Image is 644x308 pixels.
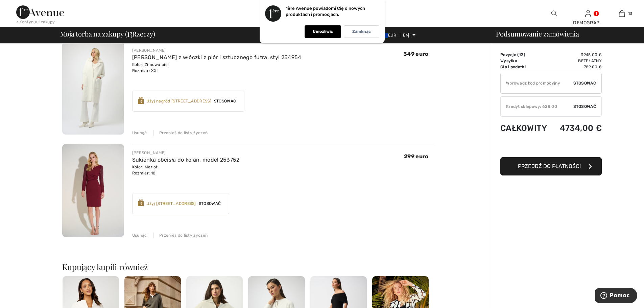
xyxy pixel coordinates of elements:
[551,9,557,18] img: wyszukaj na stronie internetowej
[403,51,428,57] font: 349 euro
[199,201,221,206] font: Stosować
[352,29,371,34] font: Zamknąć
[60,29,127,38] font: Moja torba na zakupy (
[146,201,196,206] font: Użyj [STREET_ADDRESS]
[16,20,55,24] font: < Kontynuuj zakupy
[403,33,408,38] font: EN
[524,52,525,57] font: )
[496,29,579,38] font: Podsumowanie zamówienia
[62,261,148,272] font: Kupujący kupili również
[132,54,302,61] a: [PERSON_NAME] z włóczki z piór i sztucznego futra, styl 254954
[500,157,602,175] button: Przejdź do płatności
[573,81,596,86] font: Stosować
[132,150,166,155] font: [PERSON_NAME]
[571,20,625,26] font: [DEMOGRAPHIC_DATA]
[132,171,156,175] font: Rozmiar: 18
[313,29,333,34] font: Umożliwić
[159,131,208,135] font: Przenieś do listy życzeń
[518,163,581,169] font: Przejdź do płatności
[500,123,547,133] font: Całkowity
[581,52,602,57] font: 3945,00 €
[138,97,144,104] img: Reward-Logo.svg
[500,52,519,57] font: Pozycje (
[132,29,155,38] font: Rzeczy)
[132,131,147,135] font: Usunąć
[501,73,573,93] input: Kod promocyjny
[560,123,602,133] font: 4734,00 €
[62,42,124,135] img: Sweter z włóczki z piór i sztucznego futra, styl 254954
[619,9,625,18] img: Moja torba
[127,27,133,39] font: 13
[132,157,240,163] a: Sukienka obcisła do kolan, model 253752
[585,9,591,18] img: Moje informacje
[404,153,428,160] font: 299 euro
[500,140,602,155] iframe: PayPal
[286,6,365,17] font: 1ère Avenue powiadomi Cię o nowych produktach i promocjach.
[584,65,602,69] font: 789,00 €
[573,104,596,109] font: Stosować
[132,68,159,73] font: Rozmiar: XXL
[500,65,526,69] font: Cła i podatki
[628,11,633,16] font: 13
[138,199,144,206] img: Reward-Logo.svg
[16,5,64,19] img: Aleja 1ère
[500,58,517,63] font: Wysyłka
[585,10,591,17] a: Zalogować się
[132,48,166,53] font: [PERSON_NAME]
[132,233,147,238] font: Usunąć
[519,52,524,57] font: 13
[605,9,638,18] a: 13
[388,33,396,38] font: EUR
[132,165,158,169] font: Kolor: Merlot
[132,62,169,67] font: Kolor: Zimowa biel
[214,99,236,103] font: Stosować
[595,288,637,305] iframe: Otwiera widżet, w którym można znaleźć więcej informacji
[506,104,557,109] font: Kredyt sklepowy: 628,00
[62,144,124,237] img: Sukienka obcisła do kolan, model 253752
[146,99,211,103] font: Użyj nagród [STREET_ADDRESS]
[159,233,208,238] font: Przenieś do listy życzeń
[578,58,602,63] font: Bezpłatny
